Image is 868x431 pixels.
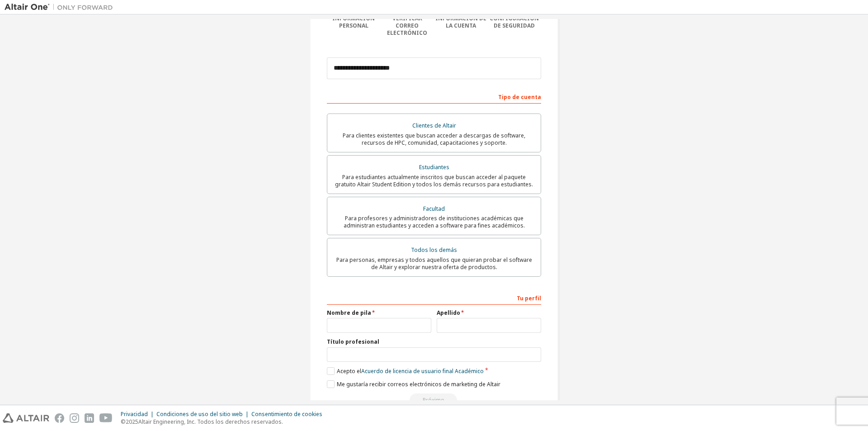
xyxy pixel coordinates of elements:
[337,367,361,375] font: Acepto el
[490,14,539,29] font: Configuración de seguridad
[387,14,427,37] font: Verificar correo electrónico
[455,367,484,375] font: Académico
[138,418,283,426] font: Altair Engineering, Inc. Todos los derechos reservados.
[343,132,525,147] font: Para clientes existentes que buscan acceder a descargas de software, recursos de HPC, comunidad, ...
[121,418,126,426] font: ©
[55,413,64,423] img: facebook.svg
[85,413,94,423] img: linkedin.svg
[335,173,533,188] font: Para estudiantes actualmente inscritos que buscan acceder al paquete gratuito Altair Student Edit...
[344,214,525,229] font: Para profesores y administradores de instituciones académicas que administran estudiantes y acced...
[336,256,532,271] font: Para personas, empresas y todos aquellos que quieran probar el software de Altair y explorar nues...
[3,413,49,423] img: altair_logo.svg
[498,93,541,101] font: Tipo de cuenta
[361,367,453,375] font: Acuerdo de licencia de usuario final
[126,418,138,426] font: 2025
[327,338,379,346] font: Título profesional
[437,309,460,317] font: Apellido
[419,163,449,171] font: Estudiantes
[156,410,243,418] font: Condiciones de uso del sitio web
[423,205,445,213] font: Facultad
[412,122,456,129] font: Clientes de Altair
[251,410,322,418] font: Consentimiento de cookies
[327,393,541,407] div: Read and acccept EULA to continue
[99,413,113,423] img: youtube.svg
[332,14,375,29] font: Información personal
[327,309,371,317] font: Nombre de pila
[435,14,486,29] font: Información de la cuenta
[70,413,79,423] img: instagram.svg
[121,410,148,418] font: Privacidad
[411,246,457,254] font: Todos los demás
[337,380,500,388] font: Me gustaría recibir correos electrónicos de marketing de Altair
[5,3,118,12] img: Altair Uno
[517,294,541,302] font: Tu perfil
